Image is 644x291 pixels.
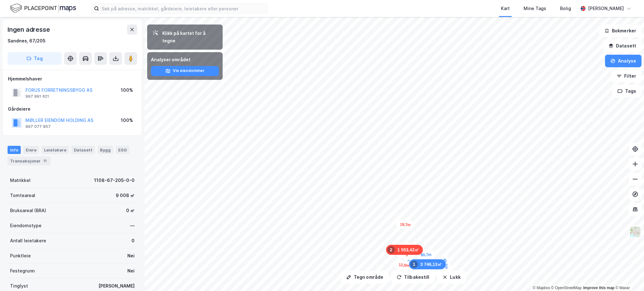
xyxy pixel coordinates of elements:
[402,242,411,260] div: Map marker
[10,252,31,260] div: Punktleie
[25,124,51,129] div: 997 077 857
[10,222,42,229] div: Eiendomstype
[605,55,641,67] button: Analyse
[23,146,39,154] div: Eiere
[126,207,135,214] div: 0 ㎡
[94,177,135,184] div: 1108-67-205-0-0
[437,271,466,283] button: Lukk
[612,85,641,97] button: Tags
[613,261,644,291] div: Kontrollprogram for chat
[613,261,644,291] iframe: Chat Widget
[8,156,51,165] div: Transaksjoner
[98,282,135,290] div: [PERSON_NAME]
[97,146,113,154] div: Bygg
[121,86,133,94] div: 100%
[10,177,31,184] div: Matrikkel
[121,117,133,124] div: 100%
[386,245,423,255] div: Map marker
[10,282,28,290] div: Tinglyst
[560,5,571,12] div: Bolig
[501,5,510,12] div: Kart
[524,5,546,12] div: Mine Tags
[127,267,135,275] div: Nei
[395,260,414,270] div: Map marker
[8,37,46,45] div: Sandnes, 67/205
[130,222,135,229] div: —
[396,243,406,259] div: Map marker
[8,105,137,113] div: Gårdeiere
[8,75,137,83] div: Hjemmelshaver
[341,271,389,283] button: Tegn område
[25,94,49,99] div: 997 991 621
[162,30,218,45] div: Klikk på kartet for å tegne
[151,66,219,76] button: Vis eiendommer
[583,286,614,290] a: Improve this map
[99,4,267,13] input: Søk på adresse, matrikkel, gårdeiere, leietakere eller personer
[10,237,46,244] div: Antall leietakere
[417,250,435,260] div: Map marker
[611,70,641,82] button: Filter
[10,267,35,275] div: Festegrunn
[387,246,395,254] div: 2
[8,25,51,35] div: Ingen adresse
[629,226,641,238] img: Z
[8,52,62,65] button: Tag
[8,146,21,154] div: Info
[116,146,129,154] div: ESG
[410,261,418,268] div: 1
[588,5,624,12] div: [PERSON_NAME]
[391,271,435,283] button: Tilbakestill
[599,25,641,37] button: Bokmerker
[10,192,35,199] div: Tomteareal
[551,286,582,290] a: OpenStreetMap
[42,146,69,154] div: Leietakere
[603,40,641,52] button: Datasett
[131,237,135,244] div: 0
[10,207,46,214] div: Bruksareal (BRA)
[409,259,446,269] div: Map marker
[127,252,135,260] div: Nei
[10,3,76,14] img: logo.f888ab2527a4732fd821a326f86c7f29.svg
[533,286,550,290] a: Mapbox
[116,192,135,199] div: 9 008 ㎡
[151,56,219,63] div: Analyser området
[396,220,414,230] div: Map marker
[71,146,95,154] div: Datasett
[42,158,48,164] div: 11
